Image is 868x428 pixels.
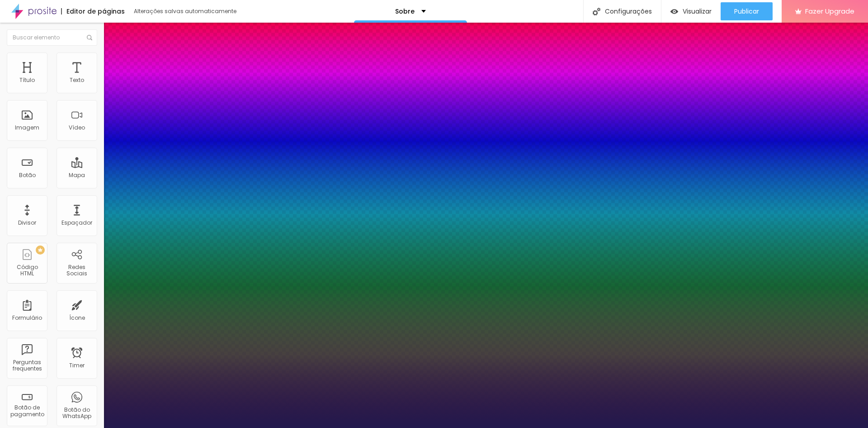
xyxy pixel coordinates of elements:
[19,77,35,83] div: Título
[59,407,94,420] div: Botão do WhatsApp
[9,264,45,277] div: Código HTML
[59,264,94,277] div: Redes Sociais
[734,8,759,15] span: Publicar
[7,29,97,46] input: Buscar elemento
[12,315,42,321] div: Formulário
[661,2,721,20] button: Visualizar
[593,8,600,15] img: Icone
[61,8,125,14] div: Editor de páginas
[61,220,92,226] div: Espaçador
[70,77,84,83] div: Texto
[805,7,854,15] span: Fazer Upgrade
[69,125,85,131] div: Vídeo
[87,35,92,40] img: Icone
[670,8,678,15] img: view-1.svg
[721,2,773,20] button: Publicar
[395,8,415,14] p: Sobre
[9,359,45,372] div: Perguntas frequentes
[19,172,36,178] div: Botão
[15,125,39,131] div: Imagem
[69,315,85,321] div: Ícone
[683,8,712,15] span: Visualizar
[134,9,238,14] div: Alterações salvas automaticamente
[69,172,85,178] div: Mapa
[9,404,45,418] div: Botão de pagamento
[69,362,85,369] div: Timer
[18,220,36,226] div: Divisor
